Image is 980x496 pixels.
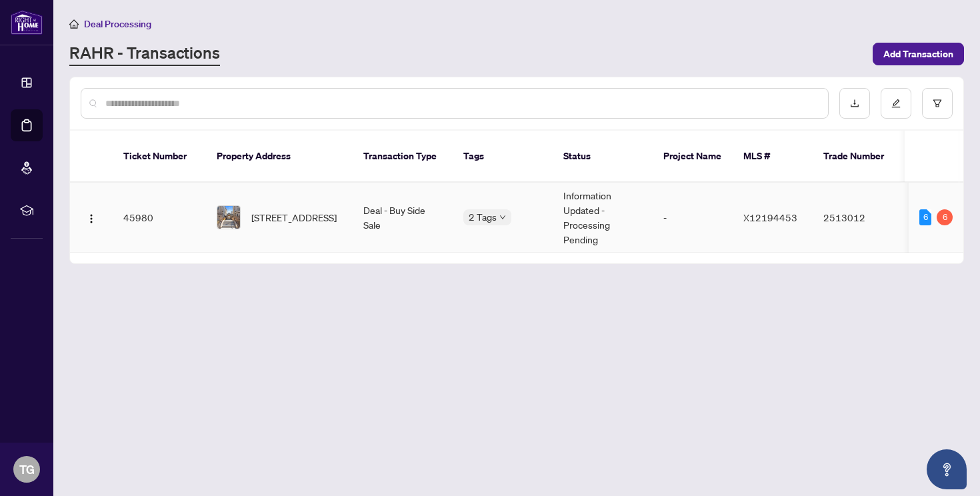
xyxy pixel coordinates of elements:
[113,183,206,253] td: 45980
[113,131,206,183] th: Ticket Number
[69,42,220,66] a: RAHR - Transactions
[353,131,453,183] th: Transaction Type
[69,19,79,29] span: home
[813,131,906,183] th: Trade Number
[733,131,813,183] th: MLS #
[919,209,931,225] div: 6
[873,43,964,65] button: Add Transaction
[922,88,953,119] button: filter
[19,460,35,479] span: TG
[927,449,967,489] button: Open asap
[933,99,942,108] span: filter
[850,99,859,108] span: download
[217,206,240,229] img: thumbnail-img
[81,207,102,228] button: Logo
[499,214,506,221] span: down
[206,131,353,183] th: Property Address
[813,183,906,253] td: 2513012
[251,210,337,225] span: [STREET_ADDRESS]
[86,213,97,224] img: Logo
[84,18,151,30] span: Deal Processing
[353,183,453,253] td: Deal - Buy Side Sale
[743,211,797,223] span: X12194453
[653,183,733,253] td: -
[553,131,653,183] th: Status
[11,10,43,35] img: logo
[839,88,870,119] button: download
[653,131,733,183] th: Project Name
[469,209,497,225] span: 2 Tags
[453,131,553,183] th: Tags
[891,99,901,108] span: edit
[881,88,911,119] button: edit
[553,183,653,253] td: Information Updated - Processing Pending
[937,209,953,225] div: 6
[883,43,953,65] span: Add Transaction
